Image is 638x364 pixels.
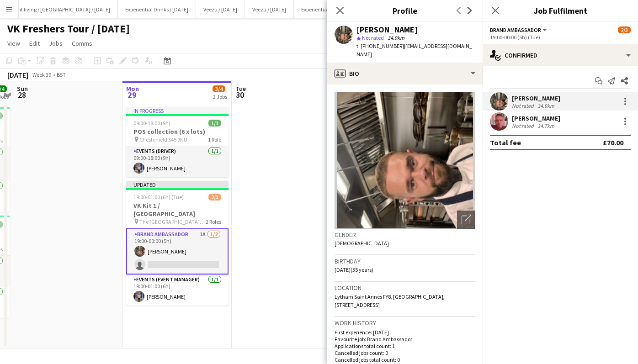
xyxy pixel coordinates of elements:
[133,194,184,200] span: 19:00-01:00 (6h) (Tue)
[483,5,638,16] h3: Job Fulfilment
[68,37,96,49] a: Comms
[16,90,28,100] span: 28
[386,34,406,41] span: 34.9km
[335,240,389,247] span: [DEMOGRAPHIC_DATA]
[356,42,404,49] span: t. [PHONE_NUMBER]
[29,39,40,47] span: Edit
[208,120,221,127] span: 1/1
[139,136,187,143] span: Chesterfield S45 9NU
[245,0,294,18] button: Veezu / [DATE]
[512,122,536,129] div: Not rated
[196,0,245,18] button: Veezu / [DATE]
[126,228,229,274] app-card-role: Brand Ambassador1A1/219:00-00:00 (5h)[PERSON_NAME]
[490,26,541,33] span: Brand Ambassador
[335,231,475,239] h3: Gender
[483,44,638,66] div: Confirmed
[327,5,483,16] h3: Profile
[335,284,475,292] h3: Location
[536,122,556,129] div: 34.7km
[4,37,24,49] a: View
[335,319,475,327] h3: Work history
[234,90,246,100] span: 30
[213,93,227,100] div: 2 Jobs
[126,107,229,114] div: In progress
[57,71,66,78] div: BST
[536,102,556,109] div: 34.9km
[206,218,221,225] span: 2 Roles
[294,0,372,18] button: Experiential Drinks / [DATE]
[335,293,445,308] span: Lytham Saint Annes FY8, [GEOGRAPHIC_DATA], [STREET_ADDRESS]
[335,336,475,343] p: Favourite job: Brand Ambassador
[356,26,418,34] div: [PERSON_NAME]
[335,349,475,356] p: Cancelled jobs count: 0
[45,37,66,49] a: Jobs
[126,127,229,136] h3: POS collection (6 x lots)
[213,85,225,92] span: 3/4
[490,34,631,41] div: 19:00-00:00 (5h) (Tue)
[490,138,521,147] div: Total fee
[49,39,63,47] span: Jobs
[618,26,631,33] span: 2/3
[512,94,560,102] div: [PERSON_NAME]
[126,181,229,188] div: Updated
[72,39,92,47] span: Comms
[126,181,229,306] app-job-card: Updated19:00-01:00 (6h) (Tue)2/3VK Kit 1 / [GEOGRAPHIC_DATA] The [GEOGRAPHIC_DATA], [GEOGRAPHIC_D...
[603,138,623,147] div: £70.00
[125,90,139,100] span: 29
[490,26,548,33] button: Brand Ambassador
[235,84,246,93] span: Tue
[133,120,170,127] span: 09:00-18:00 (9h)
[512,114,560,122] div: [PERSON_NAME]
[335,266,373,273] span: [DATE] (35 years)
[7,70,28,79] div: [DATE]
[362,34,384,41] span: Not rated
[118,0,196,18] button: Experiential Drinks / [DATE]
[335,92,475,229] img: Crew avatar or photo
[208,194,221,200] span: 2/3
[26,37,43,49] a: Edit
[7,22,130,36] h1: VK Freshers Tour / [DATE]
[356,42,472,58] span: | [EMAIL_ADDRESS][DOMAIN_NAME]
[512,102,536,109] div: Not rated
[335,329,475,336] p: First experience: [DATE]
[7,39,20,47] span: View
[126,146,229,177] app-card-role: Events (Driver)1/109:00-18:00 (9h)[PERSON_NAME]
[335,343,475,349] p: Applications total count: 1
[126,84,139,93] span: Mon
[327,63,483,84] div: Bio
[335,356,475,363] p: Cancelled jobs total count: 0
[139,218,206,225] span: The [GEOGRAPHIC_DATA], [GEOGRAPHIC_DATA]
[30,71,53,78] span: Week 39
[335,257,475,265] h3: Birthday
[126,201,229,218] h3: VK Kit 1 / [GEOGRAPHIC_DATA]
[208,136,221,143] span: 1 Role
[457,211,475,229] div: Open photos pop-in
[126,107,229,177] app-job-card: In progress09:00-18:00 (9h)1/1POS collection (6 x lots) Chesterfield S45 9NU1 RoleEvents (Driver)...
[126,274,229,306] app-card-role: Events (Event Manager)1/119:00-01:00 (6h)[PERSON_NAME]
[17,84,28,93] span: Sun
